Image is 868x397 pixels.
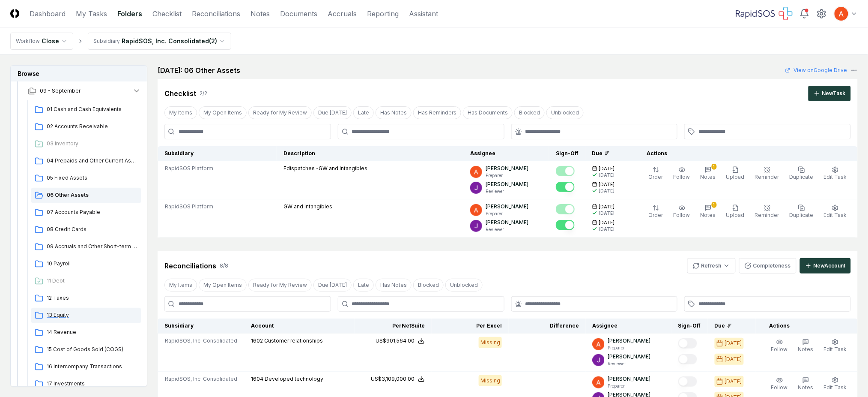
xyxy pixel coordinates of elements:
span: 13 Equity [47,311,137,319]
button: 09 - September [21,81,148,100]
p: Preparer [608,345,651,351]
div: 2 / 2 [200,90,207,97]
button: Edit Task [822,337,849,355]
button: Late [353,279,374,292]
a: Notes [251,9,270,19]
p: [PERSON_NAME] [608,375,651,383]
th: Per NetSuite [355,319,432,334]
a: 17 Investments [31,376,141,392]
div: [DATE] [599,188,615,194]
button: Mark complete [556,166,575,176]
button: Due Today [313,279,352,292]
a: View onGoogle Drive [785,66,847,74]
a: 09 Accruals and Other Short-term Liabilities [31,239,141,255]
span: RapidSOS Platform [165,203,213,211]
button: Has Documents [463,106,513,119]
img: ACg8ocKTC56tjQR6-o9bi8poVV4j_qMfO6M0RniyL9InnBgkmYdNig=s96-c [470,220,482,232]
span: Edit Task [824,384,847,391]
a: 08 Credit Cards [31,222,141,238]
span: Duplicate [790,174,814,180]
span: 06 Other Assets [47,191,137,199]
a: 03 Inventory [31,136,141,152]
span: Follow [771,384,788,391]
span: 15 Cost of Goods Sold (COGS) [47,346,137,353]
p: Reviewer [486,226,528,233]
button: Follow [770,337,790,355]
div: [DATE] [599,172,615,178]
button: Late [353,106,374,119]
a: 13 Equity [31,308,141,323]
span: [DATE] [599,165,615,172]
a: 11 Debt [31,274,141,289]
a: 14 Revenue [31,325,141,340]
h2: [DATE]: 06 Other Assets [158,65,240,75]
a: Accruals [328,9,357,19]
div: [DATE] [725,378,742,385]
span: RapidSOS Platform [165,165,213,172]
img: ACg8ocK3mdmu6YYpaRl40uhUUGu9oxSxFSb1vbjsnEih2JuwAH1PGA=s96-c [835,7,848,21]
button: Upload [725,203,746,221]
div: New Task [822,90,846,97]
a: 16 Intercompany Transactions [31,359,141,375]
nav: breadcrumb [10,33,231,50]
button: Has Notes [376,279,412,292]
span: Reminder [755,174,779,180]
p: [PERSON_NAME] [608,353,651,361]
p: [PERSON_NAME] [486,219,528,226]
th: Sign-Off [549,146,585,161]
div: Actions [763,322,851,330]
div: Due [715,322,749,330]
div: 1 [712,164,717,170]
a: Documents [280,9,317,19]
img: ACg8ocK3mdmu6YYpaRl40uhUUGu9oxSxFSb1vbjsnEih2JuwAH1PGA=s96-c [470,166,482,178]
button: Due Today [313,106,352,119]
div: [DATE] [599,226,615,232]
span: RapidSOS, Inc. Consolidated [165,375,237,383]
th: Assignee [463,146,549,161]
th: Sign-Off [671,319,708,334]
div: Reconciliations [164,261,216,271]
span: 04 Prepaids and Other Current Assets [47,157,137,165]
button: Notes [796,375,815,393]
div: Account [251,322,348,330]
span: 01 Cash and Cash Equivalents [47,105,137,113]
a: 15 Cost of Goods Sold (COGS) [31,342,141,358]
div: 8 / 8 [220,262,228,270]
a: Reporting [367,9,399,19]
div: [DATE] [599,210,615,217]
th: Subsidiary [158,319,245,334]
button: Edit Task [822,165,849,183]
span: 03 Inventory [47,140,137,147]
a: Dashboard [30,9,66,19]
span: RapidSOS, Inc. Consolidated [165,337,237,345]
img: ACg8ocKTC56tjQR6-o9bi8poVV4j_qMfO6M0RniyL9InnBgkmYdNig=s96-c [593,354,605,366]
a: Folders [117,9,142,19]
button: Mark complete [556,220,575,230]
div: Due [592,150,626,157]
span: Order [649,174,663,180]
div: Subsidiary [93,37,120,45]
button: Follow [672,165,692,183]
button: Edit Task [822,375,849,393]
p: GW and Intangibles [283,203,332,211]
button: Completeness [739,258,796,274]
a: Checklist [152,9,182,19]
button: Upload [725,165,746,183]
span: 1604 [251,376,263,382]
button: My Items [164,106,197,119]
button: NewAccount [800,258,851,274]
p: [PERSON_NAME] [486,180,528,188]
div: Missing [479,337,502,348]
button: Notes [796,337,815,355]
p: Reviewer [486,188,528,195]
a: 05 Fixed Assets [31,171,141,186]
span: Upload [726,174,745,180]
h3: Browse [11,66,147,81]
p: Preparer [486,172,528,179]
span: 08 Credit Cards [47,226,137,233]
span: 07 Accounts Payable [47,208,137,216]
span: Duplicate [790,212,814,218]
button: Reminder [753,165,781,183]
div: Actions [640,150,851,157]
span: Developed technology [265,376,323,382]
